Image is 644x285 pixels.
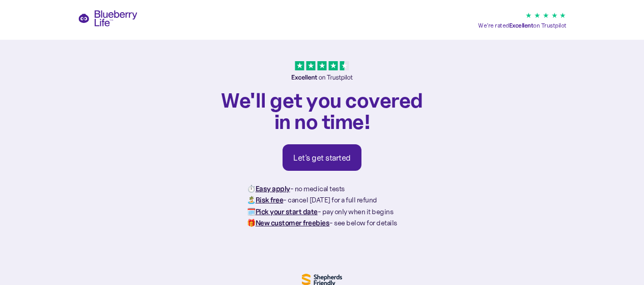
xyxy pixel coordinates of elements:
[256,218,330,227] strong: New customer freebies
[256,195,284,204] strong: Risk free
[215,89,429,132] h1: We'll get you covered in no time!
[247,183,397,229] p: ⏱️ - no medical tests 🏝️ - cancel [DATE] for a full refund 🗓️ - pay only when it begins 🎁 - see b...
[256,207,318,216] strong: Pick your start date
[293,152,351,163] div: Let's get started
[283,144,361,171] a: Let's get started
[256,184,290,193] strong: Easy apply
